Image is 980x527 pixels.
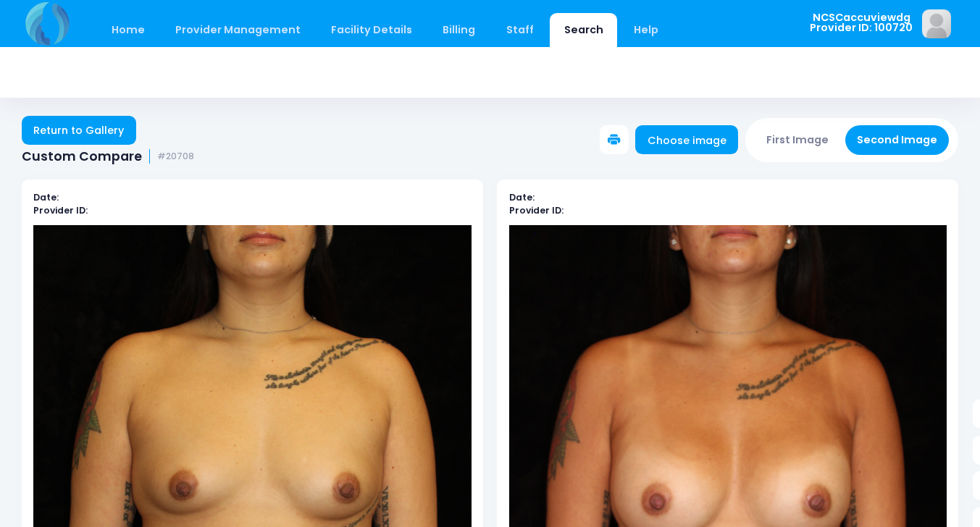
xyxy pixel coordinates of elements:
[550,13,617,47] a: Search
[33,191,59,203] b: Date:
[161,13,314,47] a: Provider Management
[635,125,738,154] a: Choose image
[33,204,88,216] b: Provider ID:
[810,12,913,33] span: NCSCaccuviewdg Provider ID: 100720
[157,151,194,162] small: #20708
[492,13,548,47] a: Staff
[22,116,136,145] a: Return to Gallery
[317,13,427,47] a: Facility Details
[922,9,951,38] img: image
[509,204,564,216] b: Provider ID:
[97,13,159,47] a: Home
[620,13,673,47] a: Help
[509,191,535,203] b: Date:
[755,125,841,155] button: First Image
[429,13,490,47] a: Billing
[22,149,142,164] span: Custom Compare
[845,125,950,155] button: Second Image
